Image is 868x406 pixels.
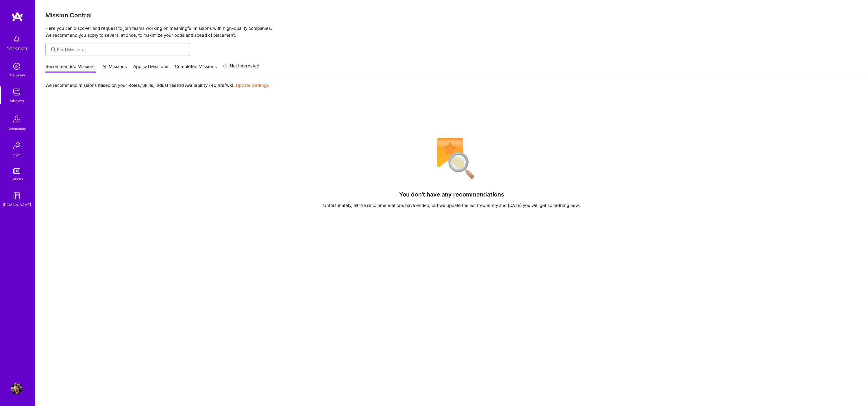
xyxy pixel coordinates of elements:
[12,12,23,22] img: logo
[236,82,269,88] a: Update Settings
[399,191,504,198] h4: You don't have any recommendations
[11,383,23,394] img: User Avatar
[13,168,20,174] img: tokens
[11,60,23,72] img: discovery
[185,82,234,88] b: Availability (40 hrs/wk)
[45,25,858,39] p: Here you can discover and request to join teams working on meaningful missions with high-quality ...
[323,202,580,208] div: Unfortunately, all the recommendations have ended, but we update the list frequently and [DATE] y...
[133,63,168,73] a: Applied Missions
[427,134,476,183] img: No Results
[11,34,23,45] img: bell
[11,86,23,98] img: teamwork
[223,63,259,73] a: Not Interested
[50,46,57,53] i: icon SearchGrey
[175,63,217,73] a: Completed Missions
[142,82,153,88] b: Skills
[45,12,858,19] h3: Mission Control
[11,140,23,152] img: Invite
[102,63,127,73] a: All Missions
[128,82,140,88] b: Roles
[156,82,176,88] b: Industries
[9,72,25,78] div: Discovery
[11,176,23,182] div: Tokens
[45,63,96,73] a: Recommended Missions
[10,98,24,104] div: Missions
[45,82,269,88] p: We recommend missions based on your , , and .
[10,112,24,126] img: Community
[11,190,23,202] img: guide book
[3,202,31,208] div: [DOMAIN_NAME]
[57,47,186,53] input: Find Mission...
[8,126,26,132] div: Community
[7,45,27,51] div: Notifications
[12,152,21,158] div: Invite
[10,383,24,394] a: User Avatar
